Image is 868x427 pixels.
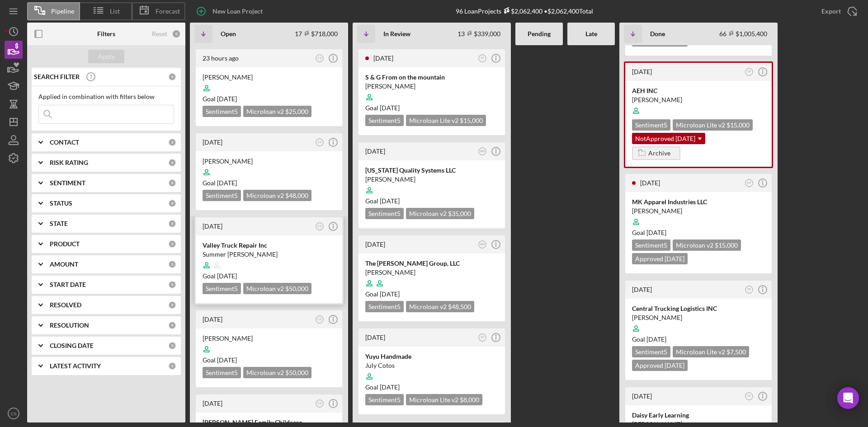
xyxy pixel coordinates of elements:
b: STATUS [50,200,72,207]
span: $48,000 [285,192,308,199]
div: [PERSON_NAME] [365,175,498,184]
time: 11/09/2025 [217,356,237,364]
a: [DATE]CS[PERSON_NAME]Goal [DATE]Sentiment5Microloan v2 $48,000 [194,132,344,211]
div: [US_STATE] Quality Systems LLC [365,166,498,175]
text: CS [10,411,16,416]
div: Sentiment 5 [365,394,404,405]
span: $35,000 [448,210,471,217]
time: 07/23/2025 [380,383,400,391]
span: $50,000 [285,285,308,292]
div: 17 $718,000 [295,30,338,38]
b: In Review [383,30,410,38]
div: Apply [98,50,115,63]
button: Archive [632,146,680,160]
div: [PERSON_NAME] [365,268,498,277]
button: BM [476,239,489,251]
time: 2025-09-26 18:41 [203,222,222,230]
time: 2025-07-11 21:46 [632,286,652,293]
div: Reset [152,30,167,38]
span: Goal [365,197,400,205]
time: 07/31/2025 [380,104,400,112]
div: 0 [168,220,176,228]
button: CS [314,221,326,233]
a: [DATE]BM[US_STATE] Quality Systems LLC[PERSON_NAME]Goal [DATE]Sentiment5Microloan v2 $35,000 [357,141,506,230]
text: CS [318,141,322,144]
div: S & G From on the mountain [365,73,498,82]
button: CS [314,136,326,149]
div: [PERSON_NAME] [203,73,335,82]
div: Sentiment 5 [203,106,241,117]
text: TP [747,394,751,398]
span: Pipeline [51,8,74,15]
button: TP [743,390,755,403]
div: Yuyu Handmade [365,352,498,361]
span: $8,000 [460,396,479,404]
time: 2025-09-30 23:16 [203,138,222,146]
time: 2025-07-18 19:43 [640,179,660,187]
div: 96 Loan Projects • $2,062,400 Total [456,7,593,15]
text: TP [481,336,484,339]
div: Daisy Early Learning [632,411,765,420]
span: $15,000 [460,117,483,124]
div: Sentiment 5 [365,301,404,312]
button: Apply [88,50,124,63]
text: CS [318,56,322,60]
div: 0 [168,301,176,309]
div: 0 [168,342,176,350]
div: Open Intercom Messenger [837,387,859,409]
button: BM [476,145,489,158]
div: NotApproved [DATE] [632,133,705,144]
div: 0 [172,29,181,38]
div: $2,062,400 [501,7,542,15]
b: STATE [50,220,68,227]
div: Archive [648,146,670,160]
div: Microloan v2 $15,000 [673,239,741,251]
div: AEH INC [632,86,765,95]
div: 0 [168,159,176,167]
div: [PERSON_NAME] [632,313,765,322]
div: Valley Truck Repair Inc [203,241,335,250]
span: List [110,8,120,15]
button: TP [743,66,755,78]
div: Sentiment 5 [365,208,404,219]
time: 11/10/2025 [217,272,237,280]
div: Microloan v2 [243,367,311,378]
div: [PERSON_NAME] [365,82,498,91]
div: 0 [168,321,176,329]
b: Pending [528,30,551,38]
div: Summer [PERSON_NAME] [203,250,335,259]
div: MK Apparel Industries LLC [632,197,765,206]
span: Goal [203,179,237,187]
time: 11/14/2025 [217,179,237,187]
button: TP [476,52,489,65]
span: $50,000 [285,369,308,376]
div: 0 [168,73,176,81]
div: Microloan v2 [243,190,311,201]
div: 0 [168,240,176,248]
div: Microloan Lite v2 [406,115,486,126]
a: [DATE]CSValley Truck Repair IncSummer [PERSON_NAME]Goal [DATE]Sentiment5Microloan v2 $50,000 [194,216,344,305]
time: 07/18/2025 [646,335,666,343]
a: [DATE]TPAEH INC[PERSON_NAME]Sentiment5Microloan Lite v2 $15,000NotApproved [DATE]Archive [624,61,773,168]
a: [DATE]BMThe [PERSON_NAME] Group, LLC[PERSON_NAME]Goal [DATE]Sentiment5Microloan v2 $48,500 [357,234,506,323]
div: 0 [168,362,176,370]
div: Sentiment 5 [203,283,241,294]
div: [PERSON_NAME] [632,95,765,104]
div: 0 [168,138,176,146]
div: The [PERSON_NAME] Group, LLC [365,259,498,268]
span: Goal [632,335,666,343]
div: Microloan Lite v2 $7,500 [673,346,749,357]
div: July Cotos [365,361,498,370]
text: TP [747,288,751,291]
time: 2025-09-08 13:35 [373,54,393,62]
b: CONTACT [50,139,79,146]
div: Export [821,2,841,20]
div: 13 $339,000 [458,30,500,38]
span: Goal [632,229,666,236]
div: 66 $1,005,400 [719,30,767,38]
div: Sentiment 5 [203,367,241,378]
div: Microloan v2 [243,106,311,117]
span: Goal [365,383,400,391]
time: 2025-09-07 01:28 [365,147,385,155]
div: Sentiment 5 [632,239,670,251]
